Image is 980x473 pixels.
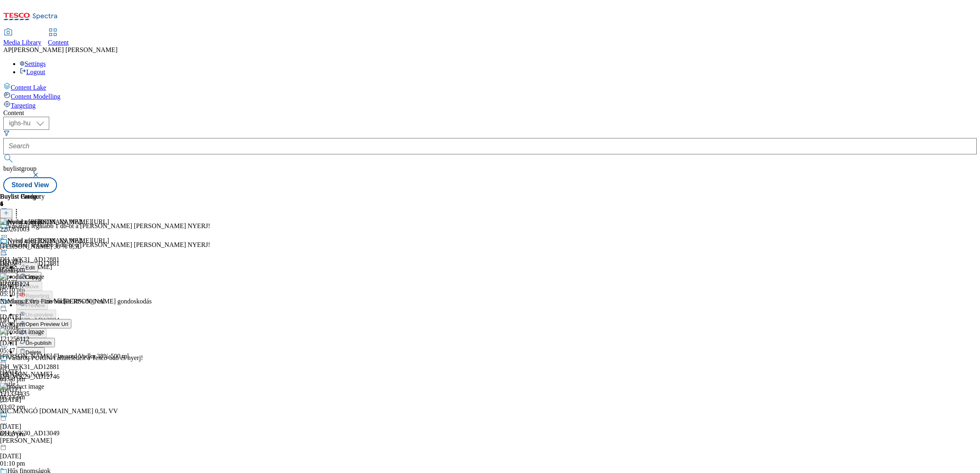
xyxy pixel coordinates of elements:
span: [PERSON_NAME] [PERSON_NAME] [11,46,117,53]
a: Content Modelling [3,91,977,100]
a: Media Library [3,29,41,46]
svg: Search Filters [3,130,10,136]
div: Magyar Tej - szívből [PERSON_NAME] gondoskodás [7,298,152,305]
span: Content Modelling [11,93,60,100]
a: Logout [20,68,45,75]
div: Content [3,109,977,117]
a: Content Lake [3,82,977,91]
span: Content Lake [11,84,46,91]
span: Targeting [11,102,36,109]
div: Vásárolj legalább 1 db-ot a [PERSON_NAME] [PERSON_NAME] NYERJ! [7,241,210,249]
span: buylistgroup [3,165,36,172]
a: Content [48,29,69,46]
a: Targeting [3,100,977,109]
a: Settings [20,60,46,67]
input: Search [3,138,977,154]
div: Vásárolj PURINA állateledelt a Tesco-ban és nyerj! [7,354,143,362]
span: Media Library [3,39,41,46]
span: Content [48,39,69,46]
div: Vásárolj legalább 1 db-ot a [PERSON_NAME] [PERSON_NAME] NYERJ! [7,222,210,230]
button: Stored View [3,177,57,193]
span: AP [3,46,11,53]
